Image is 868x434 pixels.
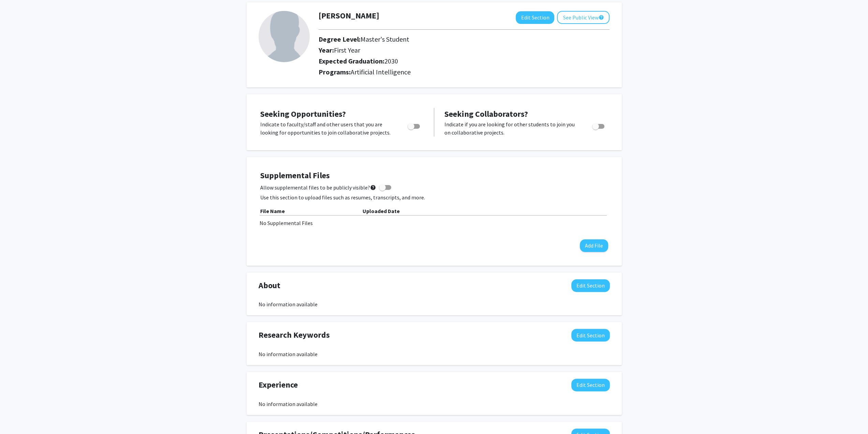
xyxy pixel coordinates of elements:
h2: Degree Level: [319,35,551,43]
h2: Programs: [319,68,609,76]
p: Indicate if you are looking for other students to join you on collaborative projects. [444,120,579,137]
h4: Supplemental Files [260,171,608,181]
span: Seeking Opportunities? [260,109,346,119]
span: 2030 [384,57,398,65]
div: No information available [259,400,610,408]
div: No Supplemental Files [260,219,609,227]
span: Experience [259,379,298,391]
span: First Year [334,46,360,54]
span: About [259,279,280,292]
b: File Name [260,208,285,214]
span: Master's Student [361,35,409,43]
span: Artificial Intelligence [351,68,411,76]
h1: [PERSON_NAME] [319,11,379,21]
span: Research Keywords [259,329,330,341]
mat-icon: help [598,13,604,22]
span: Seeking Collaborators? [444,109,528,119]
p: Indicate to faculty/staff and other users that you are looking for opportunities to join collabor... [260,120,395,137]
button: Edit Section [516,11,554,24]
p: Use this section to upload files such as resumes, transcripts, and more. [260,193,608,201]
button: Add File [580,239,608,252]
h2: Year: [319,46,551,54]
button: See Public View [557,11,609,24]
div: No information available [259,350,610,358]
div: Toggle [589,120,608,130]
b: Uploaded Date [363,208,400,214]
span: Allow supplemental files to be publicly visible? [260,183,376,192]
h2: Expected Graduation: [319,57,551,65]
img: Profile Picture [259,11,310,62]
div: No information available [259,300,610,308]
mat-icon: help [370,183,376,192]
iframe: Chat [5,403,29,429]
button: Edit Research Keywords [571,329,610,341]
button: Edit Experience [571,379,610,391]
button: Edit About [571,279,610,292]
div: Toggle [405,120,424,130]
